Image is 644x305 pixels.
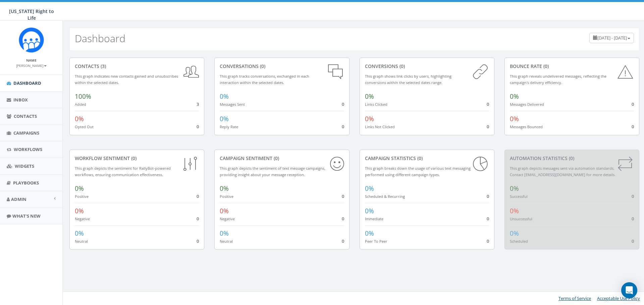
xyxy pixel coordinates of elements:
[510,207,519,215] span: 0%
[416,155,423,161] span: (0)
[365,92,374,101] span: 0%
[75,207,84,215] span: 0%
[75,216,90,221] small: Negative
[632,216,634,222] span: 0
[13,97,28,103] span: Inbox
[510,155,634,162] div: Automation Statistics
[220,124,238,129] small: Reply Rate
[197,216,199,222] span: 0
[13,180,39,186] span: Playbooks
[14,113,37,119] span: Contacts
[487,216,489,222] span: 0
[197,101,199,107] span: 3
[568,155,574,161] span: (0)
[272,155,279,161] span: (0)
[558,295,591,301] a: Terms of Service
[510,124,543,129] small: Messages Bounced
[220,229,229,238] span: 0%
[13,130,39,136] span: Campaigns
[220,74,309,85] small: This graph tracks conversations, exchanged in each interaction within the selected dates.
[19,27,44,53] img: Rally_Corp_Icon.png
[197,238,199,244] span: 0
[510,239,528,244] small: Scheduled
[510,63,634,70] div: Bounce Rate
[16,63,47,68] small: [PERSON_NAME]
[342,193,344,199] span: 0
[9,8,54,21] span: [US_STATE] Right to Life
[365,207,374,215] span: 0%
[75,115,84,123] span: 0%
[220,216,235,221] small: Negative
[220,194,233,199] small: Positive
[75,239,88,244] small: Neutral
[12,213,41,219] span: What's New
[14,146,42,152] span: Workflows
[342,101,344,107] span: 0
[220,115,229,123] span: 0%
[510,229,519,238] span: 0%
[75,166,171,177] small: This graph depicts the sentiment for RallyBot-powered workflows, ensuring communication effective...
[342,238,344,244] span: 0
[632,238,634,244] span: 0
[487,193,489,199] span: 0
[597,35,627,41] span: [DATE] - [DATE]
[365,115,374,123] span: 0%
[26,58,37,63] small: Name
[75,63,199,70] div: contacts
[259,63,265,69] span: (0)
[220,184,229,193] span: 0%
[487,238,489,244] span: 0
[542,63,549,69] span: (0)
[220,166,325,177] small: This graph depicts the sentiment of text message campaigns, providing insight about your message ...
[365,184,374,193] span: 0%
[220,92,229,101] span: 0%
[597,295,640,301] a: Acceptable Use Policy
[365,216,383,221] small: Immediate
[510,102,544,107] small: Messages Delivered
[220,102,245,107] small: Messages Sent
[75,124,94,129] small: Opted Out
[398,63,405,69] span: (0)
[510,92,519,101] span: 0%
[365,124,395,129] small: Links Not Clicked
[220,207,229,215] span: 0%
[75,229,84,238] span: 0%
[75,184,84,193] span: 0%
[365,229,374,238] span: 0%
[11,196,26,202] span: Admin
[75,194,89,199] small: Positive
[99,63,106,69] span: (3)
[75,33,125,44] h2: Dashboard
[632,124,634,130] span: 0
[75,102,86,107] small: Added
[15,163,34,169] span: Widgets
[365,239,387,244] small: Peer To Peer
[342,124,344,130] span: 0
[510,216,532,221] small: Unsuccessful
[75,155,199,162] div: Workflow Sentiment
[342,216,344,222] span: 0
[130,155,137,161] span: (0)
[632,193,634,199] span: 0
[16,62,47,68] a: [PERSON_NAME]
[632,101,634,107] span: 0
[75,74,178,85] small: This graph indicates new contacts gained and unsubscribes within the selected dates.
[197,193,199,199] span: 0
[510,115,519,123] span: 0%
[510,74,606,85] small: This graph reveals undelivered messages, reflecting the campaign's delivery efficiency.
[197,124,199,130] span: 0
[487,101,489,107] span: 0
[510,194,528,199] small: Successful
[13,80,41,86] span: Dashboard
[365,74,451,85] small: This graph shows link clicks by users, highlighting conversions within the selected dates range.
[365,194,405,199] small: Scheduled & Recurring
[365,63,489,70] div: conversions
[220,63,344,70] div: conversations
[365,102,387,107] small: Links Clicked
[487,124,489,130] span: 0
[220,155,344,162] div: Campaign Sentiment
[621,282,637,298] div: Open Intercom Messenger
[510,166,615,177] small: This graph depicts messages sent via automation standards. Contact [EMAIL_ADDRESS][DOMAIN_NAME] f...
[220,239,233,244] small: Neutral
[510,184,519,193] span: 0%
